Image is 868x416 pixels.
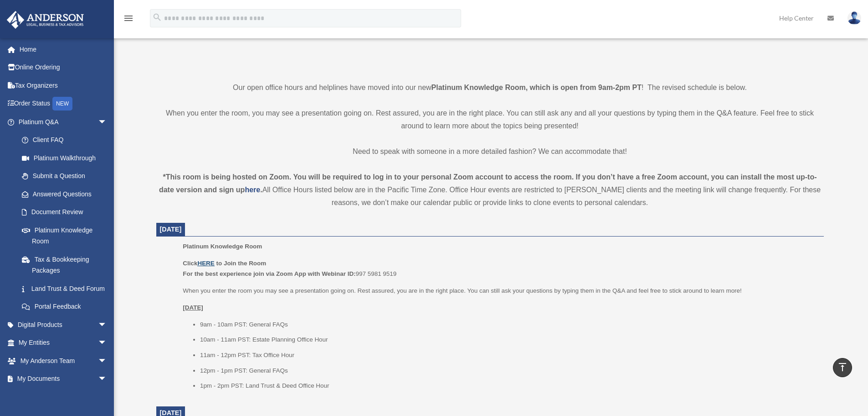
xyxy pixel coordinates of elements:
[183,304,203,311] u: [DATE]
[6,113,121,131] a: Platinum Q&Aarrow_drop_down
[13,221,116,250] a: Platinum Knowledge Room
[6,316,121,334] a: Digital Productsarrow_drop_down
[847,11,861,25] img: User Pic
[13,298,121,316] a: Portal Feedback
[13,185,121,203] a: Answered Questions
[200,319,817,330] li: 9am - 10am PST: General FAQs
[13,203,121,221] a: Document Review
[159,173,817,194] strong: *This room is being hosted on Zoom. You will be required to log in to your personal Zoom account ...
[13,131,121,149] a: Client FAQ
[13,167,121,185] a: Submit a Question
[6,334,121,352] a: My Entitiesarrow_drop_down
[156,145,824,158] p: Need to speak with someone in a more detailed fashion? We can accommodate that!
[156,107,824,132] p: When you enter the room, you may see a presentation going on. Rest assured, you are in the right ...
[52,97,72,111] div: NEW
[98,113,116,132] span: arrow_drop_down
[6,58,121,77] a: Online Ordering
[4,11,87,29] img: Anderson Advisors Platinum Portal
[13,250,121,279] a: Tax & Bookkeeping Packages
[160,226,182,233] span: [DATE]
[6,76,121,95] a: Tax Organizers
[837,362,848,373] i: vertical_align_top
[183,258,817,279] p: 997 5981 9519
[6,352,121,370] a: My Anderson Teamarrow_drop_down
[13,149,121,167] a: Platinum Walkthrough
[183,260,216,267] b: Click
[156,81,824,94] p: Our open office hours and helplines have moved into our new ! The revised schedule is below.
[260,186,262,194] strong: .
[183,270,355,277] b: For the best experience join via Zoom App with Webinar ID:
[156,171,824,209] div: All Office Hours listed below are in the Pacific Time Zone. Office Hour events are restricted to ...
[6,95,121,113] a: Order StatusNEW
[183,243,262,250] span: Platinum Knowledge Room
[98,316,116,334] span: arrow_drop_down
[6,40,121,58] a: Home
[200,380,817,391] li: 1pm - 2pm PST: Land Trust & Deed Office Hour
[431,84,642,91] strong: Platinum Knowledge Room, which is open from 9am-2pm PT
[833,358,852,377] a: vertical_align_top
[13,279,121,298] a: Land Trust & Deed Forum
[216,260,267,267] b: to Join the Room
[197,260,214,267] a: HERE
[183,285,817,296] p: When you enter the room you may see a presentation going on. Rest assured, you are in the right p...
[245,186,260,194] a: here
[98,334,116,353] span: arrow_drop_down
[6,370,121,388] a: My Documentsarrow_drop_down
[200,334,817,345] li: 10am - 11am PST: Estate Planning Office Hour
[98,370,116,389] span: arrow_drop_down
[200,350,817,361] li: 11am - 12pm PST: Tax Office Hour
[98,352,116,370] span: arrow_drop_down
[152,12,162,22] i: search
[123,13,134,24] i: menu
[123,16,134,24] a: menu
[200,365,817,376] li: 12pm - 1pm PST: General FAQs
